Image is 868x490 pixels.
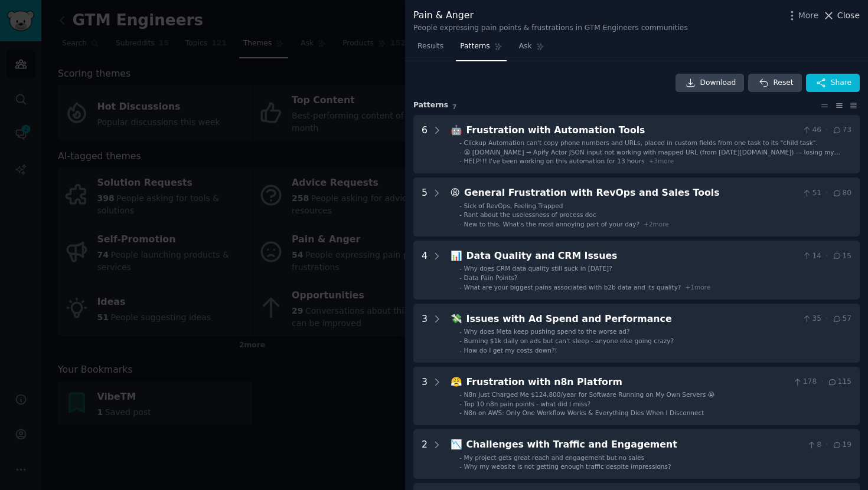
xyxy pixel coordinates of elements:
[825,440,828,450] span: ·
[821,377,823,387] span: ·
[464,400,591,407] span: Top 10 n8n pain points - what did I miss?
[459,409,462,417] div: -
[413,100,448,111] span: Pattern s
[459,139,462,147] div: -
[837,9,860,22] span: Close
[798,9,819,22] span: More
[802,251,821,262] span: 14
[422,312,428,354] div: 3
[515,37,549,61] a: Ask
[464,328,630,335] span: Why does Meta keep pushing spend to the worse ad?
[452,103,456,110] span: 7
[748,74,801,93] button: Reset
[460,41,490,52] span: Patterns
[459,274,462,282] div: -
[464,409,704,416] span: N8n on AWS: Only One Workflow Works & Everything Dies When I Disconnect
[773,78,793,88] span: Reset
[451,439,462,450] span: 📉
[827,377,851,387] span: 115
[451,187,460,198] span: 😩
[456,37,506,61] a: Patterns
[413,8,688,23] div: Pain & Anger
[466,438,802,452] div: Challenges with Traffic and Engagement
[832,440,851,450] span: 19
[459,202,462,210] div: -
[825,314,828,324] span: ·
[422,123,428,166] div: 6
[459,390,462,399] div: -
[464,221,640,228] span: New to this. What's the most annoying part of your day?
[413,23,688,34] div: People expressing pain points & frustrations in GTM Engineers communities
[459,327,462,336] div: -
[831,78,851,88] span: Share
[832,188,851,199] span: 80
[466,375,789,390] div: Frustration with n8n Platform
[832,314,851,324] span: 57
[413,37,448,61] a: Results
[464,463,671,470] span: Why my website is not getting enough traffic despite impressions?
[832,251,851,262] span: 15
[825,125,828,136] span: ·
[417,41,443,52] span: Results
[464,202,563,209] span: Sick of RevOps, Feeling Trapped
[466,249,798,264] div: Data Quality and CRM Issues
[459,148,462,156] div: -
[464,186,798,200] div: General Frustration with RevOps and Sales Tools
[451,124,462,136] span: 🤖
[464,454,644,461] span: My project gets great reach and engagement but no sales
[459,453,462,462] div: -
[519,41,532,52] span: Ask
[802,314,821,324] span: 35
[466,123,798,138] div: Frustration with Automation Tools
[466,312,798,327] div: Issues with Ad Spend and Performance
[464,211,596,218] span: Rant about the uselessness of process doc
[464,265,612,272] span: Why does CRM data quality still suck in [DATE]?
[464,274,518,281] span: Data Pain Points?
[459,211,462,219] div: -
[700,78,736,88] span: Download
[464,347,557,354] span: How do I get my costs down?!
[451,313,462,324] span: 💸
[786,9,819,22] button: More
[806,74,860,93] button: Share
[464,139,818,146] span: Clickup Automation can't copy phone numbers and URLs, placed in custom fields from one task to it...
[459,400,462,408] div: -
[792,377,817,387] span: 178
[802,188,821,199] span: 51
[676,74,745,93] a: Download
[422,186,428,228] div: 5
[422,375,428,417] div: 3
[459,264,462,272] div: -
[464,337,674,344] span: Burning $1k daily on ads but can't sleep - anyone else going crazy?
[825,251,828,262] span: ·
[644,221,669,228] span: + 2 more
[648,157,674,165] span: + 3 more
[823,9,860,22] button: Close
[459,157,462,165] div: -
[464,157,645,165] span: HELP!!! I've been working on this automation for 13 hours
[459,337,462,345] div: -
[464,391,715,398] span: N8n Just Charged Me $124,800/year for Software Running on My Own Servers 😭
[832,125,851,136] span: 73
[451,250,462,261] span: 📊
[825,188,828,199] span: ·
[422,438,428,471] div: 2
[459,283,462,291] div: -
[422,249,428,291] div: 4
[459,220,462,228] div: -
[464,149,840,164] span: 😫 [DOMAIN_NAME] → Apify Actor JSON input not working with mapped URL (from [DATE][DOMAIN_NAME]) —...
[464,284,681,291] span: What are your biggest pains associated with b2b data and its quality?
[807,440,821,450] span: 8
[459,346,462,354] div: -
[685,284,710,291] span: + 1 more
[451,376,462,387] span: 😤
[802,125,821,136] span: 46
[459,462,462,471] div: -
